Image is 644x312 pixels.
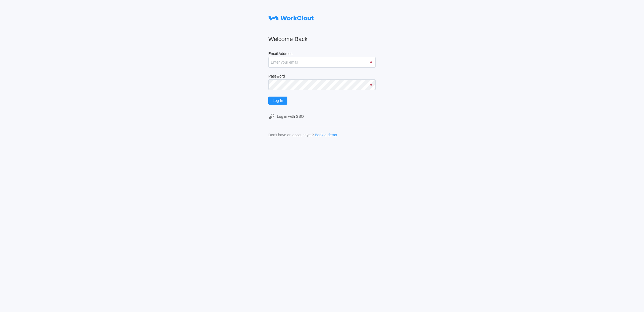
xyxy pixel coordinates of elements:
input: Enter your email [268,57,376,68]
a: Book a demo [315,133,337,137]
label: Email Address [268,52,376,57]
button: Log In [268,97,287,105]
div: Log in with SSO [277,114,304,119]
label: Password [268,74,376,79]
h2: Welcome Back [268,35,376,43]
div: Don't have an account yet? [268,133,314,137]
span: Log In [273,99,283,102]
a: Log in with SSO [268,113,376,120]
